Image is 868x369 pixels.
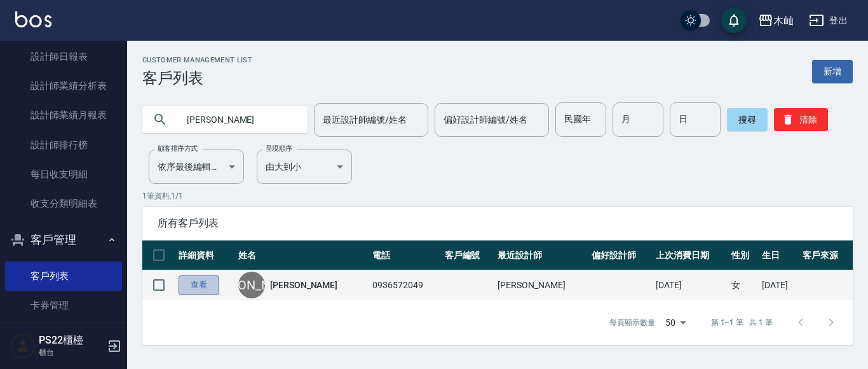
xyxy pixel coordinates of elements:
h3: 客戶列表 [142,69,252,87]
h2: Customer Management List [142,56,252,64]
img: Person [10,333,36,359]
a: 設計師業績月報表 [5,101,122,130]
td: [PERSON_NAME] [494,270,588,300]
img: Logo [15,11,51,27]
a: 卡券管理 [5,291,122,320]
th: 最近設計師 [494,240,588,270]
a: 收支分類明細表 [5,189,122,218]
th: 上次消費日期 [653,240,728,270]
p: 每頁顯示數量 [609,317,655,328]
div: 依序最後編輯時間 [149,150,244,184]
p: 1 筆資料, 1 / 1 [142,190,853,202]
th: 客戶來源 [799,240,853,270]
a: 設計師業績分析表 [5,71,122,101]
th: 性別 [728,240,759,270]
th: 姓名 [235,240,369,270]
td: [DATE] [759,270,799,300]
div: 由大到小 [257,150,352,184]
th: 生日 [759,240,799,270]
a: 客戶列表 [5,261,122,291]
label: 顧客排序方式 [158,144,198,153]
button: 搜尋 [727,108,768,131]
a: 設計師日報表 [5,42,122,71]
td: 0936572049 [369,270,442,300]
a: 入金管理 [5,320,122,349]
td: 女 [728,270,759,300]
a: 查看 [179,275,219,295]
input: 搜尋關鍵字 [178,102,297,137]
h5: PS22櫃檯 [39,334,104,347]
p: 第 1–1 筆 共 1 筆 [711,317,773,328]
button: 清除 [774,108,828,131]
span: 所有客戶列表 [158,217,837,230]
button: 木屾 [753,8,799,34]
th: 詳細資料 [175,240,235,270]
a: 新增 [812,60,853,83]
div: [PERSON_NAME] [238,272,265,298]
th: 電話 [369,240,442,270]
button: 登出 [804,9,853,32]
a: 設計師排行榜 [5,130,122,160]
th: 客戶編號 [442,240,495,270]
button: save [721,8,747,33]
a: 每日收支明細 [5,160,122,189]
button: 客戶管理 [5,223,122,256]
p: 櫃台 [39,347,104,358]
td: [DATE] [653,270,728,300]
th: 偏好設計師 [588,240,653,270]
a: [PERSON_NAME] [270,279,337,291]
div: 木屾 [773,13,794,29]
div: 50 [660,305,691,340]
label: 呈現順序 [266,144,292,153]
